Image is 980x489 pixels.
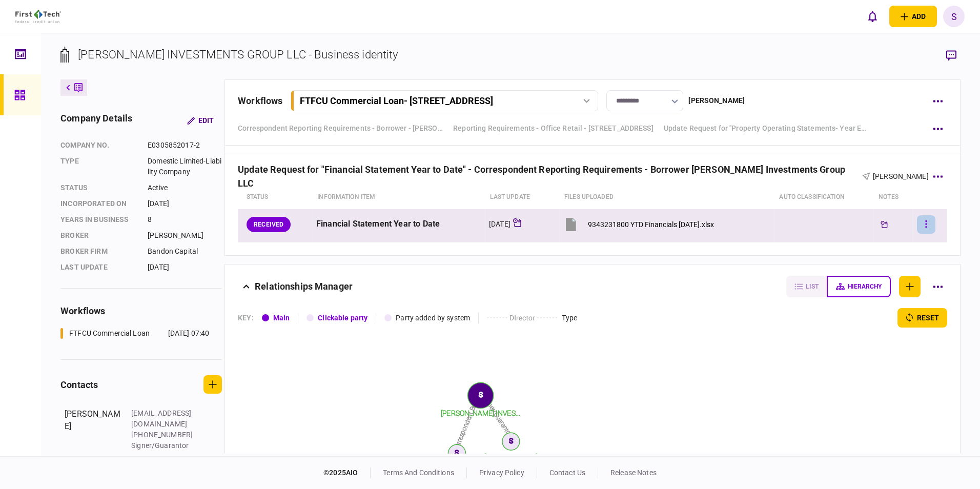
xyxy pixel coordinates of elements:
div: Domestic Limited-Liability Company [148,156,222,177]
button: 9343231800 YTD Financials 06.30.25.xlsx [563,213,714,236]
div: Relationships Manager [255,276,353,297]
button: Edit [179,111,222,130]
div: Financial Statement Year to Date [316,213,481,236]
div: Party added by system [396,313,470,323]
div: Bandon Capital [148,246,222,257]
button: open notifications list [862,6,883,27]
div: [PERSON_NAME] INVESTMENTS GROUP LLC - Business identity [78,46,398,63]
div: company no. [60,140,137,151]
div: [DATE] [148,198,222,209]
span: [PERSON_NAME] [873,172,929,180]
div: © 2025 AIO [323,467,371,478]
button: S [943,6,965,27]
text: S [479,391,483,399]
button: list [786,276,827,297]
a: contact us [549,468,585,477]
button: FTFCU Commercial Loan- [STREET_ADDRESS] [291,90,598,111]
a: Correspondent Reporting Requirements - Borrower - [PERSON_NAME] Investments Group LLC [238,123,443,134]
a: Reporting Requirements - Office Retail - [STREET_ADDRESS] [453,123,654,134]
div: workflows [238,94,282,108]
div: Type [60,156,137,177]
div: broker firm [60,246,137,257]
div: years in business [60,214,137,225]
div: 9343231800 YTD Financials 06.30.25.xlsx [588,220,714,229]
div: company details [60,111,132,130]
a: FTFCU Commercial Loan[DATE] 07:40 [60,328,209,339]
div: workflows [60,304,222,318]
div: [PERSON_NAME] [688,95,745,106]
div: incorporated on [60,198,137,209]
button: open adding identity options [889,6,937,27]
div: Clickable party [318,313,367,323]
a: privacy policy [479,468,524,477]
div: [PERSON_NAME] [65,408,121,451]
span: hierarchy [848,283,882,290]
th: Information item [312,186,485,209]
div: [DATE] 07:40 [168,328,210,339]
div: Update Request for "Financial Statement Year to Date" - Correspondent Reporting Requirements - Bo... [238,171,862,182]
div: Signer/Guarantor [131,440,198,451]
th: status [238,186,313,209]
a: release notes [610,468,657,477]
div: [DATE] [489,219,511,229]
a: terms and conditions [383,468,454,477]
div: [PHONE_NUMBER] [131,430,198,440]
button: reset [897,308,947,328]
th: Files uploaded [559,186,774,209]
div: E0305852017-2 [148,140,222,151]
button: hierarchy [827,276,891,297]
div: last update [60,262,137,273]
div: [EMAIL_ADDRESS][DOMAIN_NAME] [131,408,198,430]
div: [PERSON_NAME] [148,230,222,241]
span: list [806,283,819,290]
div: 8 [148,214,222,225]
div: contacts [60,378,98,392]
div: [DATE] [148,262,222,273]
div: Tickler available [877,218,891,231]
div: status [60,182,137,193]
th: notes [873,186,913,209]
div: Active [148,182,222,193]
text: S [509,437,513,445]
text: Correspondent Broker [452,393,482,452]
div: FTFCU Commercial Loan [69,328,150,339]
th: auto classification [774,186,873,209]
div: RECEIVED [247,217,291,232]
div: Broker [60,230,137,241]
div: KEY : [238,313,254,323]
div: Main [273,313,290,323]
th: last update [485,186,559,209]
img: client company logo [15,10,61,23]
div: Type [562,313,578,323]
tspan: [PERSON_NAME] INVES... [441,409,520,417]
a: Update Request for "Property Operating Statements- Year End" - Reporting Requirements - Office Re... [664,123,869,134]
div: FTFCU Commercial Loan - [STREET_ADDRESS] [300,95,493,106]
text: S [455,449,459,457]
tspan: [PERSON_NAME] [484,453,538,461]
